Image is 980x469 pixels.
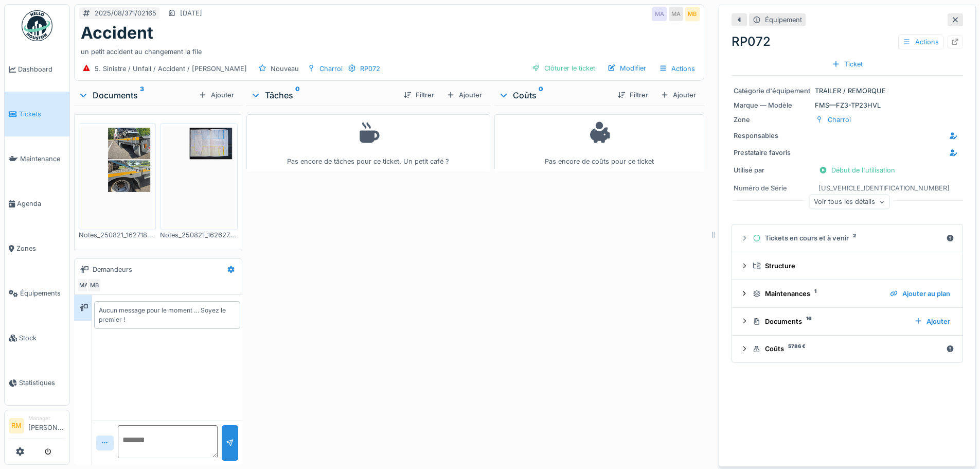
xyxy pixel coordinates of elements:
div: Modifier [603,61,650,75]
span: Statistiques [19,378,65,388]
div: Manager [28,414,65,422]
a: Zones [5,226,69,271]
div: un petit accident au changement la file [81,43,698,57]
div: Voir tous les détails [809,195,890,210]
div: Nouveau [271,64,299,74]
span: Tickets [19,109,65,119]
sup: 3 [140,89,144,101]
div: Filtrer [399,88,438,102]
img: lk1aq3ng736lfw5hu0crd4crduiu [163,126,235,228]
a: Dashboard [5,47,69,92]
div: Documents [753,317,906,326]
div: Numéro de Série [734,183,811,193]
div: Prestataire favoris [734,148,811,158]
div: Début de l'utilisation [815,163,899,177]
div: Tickets en cours et à venir [753,233,942,243]
div: RP072 [360,64,380,74]
div: MA [77,278,91,292]
a: Équipements [5,271,69,316]
summary: Coûts5786 € [736,340,958,359]
span: Dashboard [18,64,65,74]
div: Ajouter au plan [886,287,954,301]
div: Ajouter [910,315,954,328]
img: 7jr40of8wpgd8bkrnsiwhtox2dtt [81,126,153,228]
summary: Structure [736,256,958,275]
div: Documents [78,89,194,101]
div: Responsables [734,131,811,141]
div: Catégorie d'équipement [734,86,811,96]
div: Demandeurs [93,265,132,274]
div: RP072 [732,32,963,51]
summary: Documents16Ajouter [736,312,958,331]
div: MA [652,7,667,21]
div: Aucun message pour le moment … Soyez le premier ! [99,306,236,324]
sup: 0 [295,89,300,101]
div: 5. Sinistre / Unfall / Accident / [PERSON_NAME] [95,64,247,74]
div: Filtrer [613,88,652,102]
div: Ajouter [656,88,700,102]
div: FMS — FZ3-TP23HVL [734,100,961,110]
li: RM [9,418,24,433]
li: [PERSON_NAME] [28,414,65,437]
div: Ajouter [442,88,486,102]
a: Agenda [5,181,69,226]
sup: 0 [539,89,543,101]
div: 2025/08/371/02165 [95,8,156,18]
div: TRAILER / REMORQUE [734,86,961,96]
div: Coûts [753,344,942,354]
div: Structure [753,261,950,271]
div: MA [669,7,683,21]
div: Zone [734,115,811,125]
span: Équipements [20,288,65,298]
div: MB [685,7,700,21]
div: Notes_250821_162627.pdf [160,230,237,240]
div: Charroi [828,115,851,125]
div: Ajouter [194,88,238,102]
div: Charroi [319,64,343,74]
div: Tâches [251,89,395,101]
div: Notes_250821_162718.pdf [79,230,156,240]
span: Zones [16,244,65,253]
summary: Tickets en cours et à venir2 [736,229,958,248]
span: Agenda [17,199,65,209]
a: RM Manager[PERSON_NAME] [9,414,65,439]
div: Ticket [828,57,867,71]
div: Coûts [498,89,609,101]
a: Tickets [5,92,69,136]
a: Stock [5,316,69,360]
div: Actions [654,61,700,76]
div: Pas encore de tâches pour ce ticket. Un petit café ? [253,119,484,167]
div: MB [87,278,101,292]
a: Maintenance [5,136,69,181]
div: Clôturer le ticket [528,61,599,75]
div: Utilisé par [734,165,811,175]
div: [DATE] [180,8,202,18]
div: Marque — Modèle [734,100,811,110]
h1: Accident [81,23,153,43]
img: Badge_color-CXgf-gQk.svg [22,10,52,41]
div: Maintenances [753,289,882,299]
div: [US_VEHICLE_IDENTIFICATION_NUMBER] [818,183,950,193]
summary: Maintenances1Ajouter au plan [736,284,958,303]
div: Pas encore de coûts pour ce ticket [501,119,698,167]
div: Actions [898,34,943,49]
span: Stock [19,333,65,343]
a: Statistiques [5,360,69,405]
span: Maintenance [20,154,65,164]
div: Équipement [765,15,802,25]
